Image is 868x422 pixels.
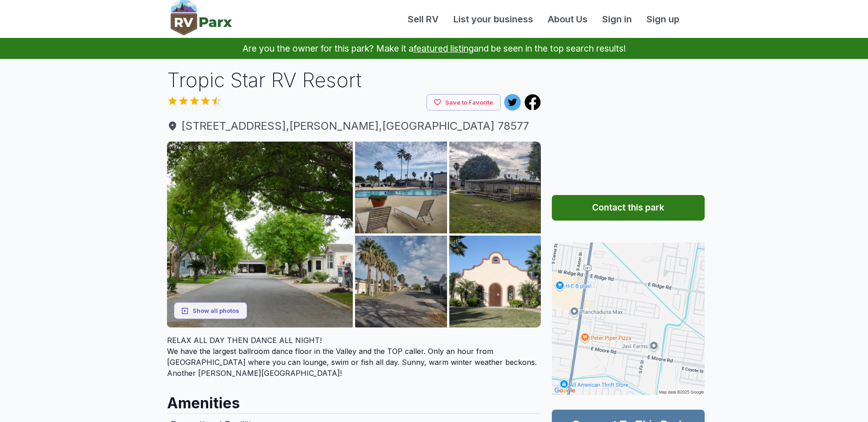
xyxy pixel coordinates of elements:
a: Sign in [595,12,639,26]
img: Map for Tropic Star RV Resort [552,243,705,395]
span: RELAX ALL DAY THEN DANCE ALL NIGHT! [167,336,322,345]
img: AAcXr8qB9kwvXeGLZT76ptnHmyGR4sBQYlR_r1O0jvpCdWx3H1UTJtfTUuwB-Bu-6XP9aqJHjuvI9HHnVfYv_I2IaNV2b182q... [449,142,541,233]
img: AAcXr8qOyVKPwZOA8g7g4vdFwQJLp8cNieWK9Q2ZHozkVJI9uBKsTVgTknJ1BGKBqU3ZfeUO7eVJassvxYAxcVK3v5vp1LiwZ... [449,236,541,327]
a: [STREET_ADDRESS],[PERSON_NAME],[GEOGRAPHIC_DATA] 78577 [167,118,541,134]
iframe: Advertisement [552,66,705,180]
a: About Us [540,12,595,26]
a: List your business [446,12,540,26]
a: featured listing [414,43,474,54]
a: Sell RV [400,12,446,26]
button: Contact this park [552,195,705,221]
h2: Amenities [167,386,541,413]
h1: Tropic Star RV Resort [167,66,541,94]
img: AAcXr8pNNTTkEQhKHAM7iWarnBJ1Qv9Z8H7iYrVyai_fw6NfH0DWFyfJjwoBAdQldaTpEQuyqYCMLuXzsBAfgnPHan6tYnjGe... [167,142,353,327]
div: We have the largest ballroom dance floor in the Valley and the TOP caller. Only an hour from [GEO... [167,335,541,379]
span: [STREET_ADDRESS] , [PERSON_NAME] , [GEOGRAPHIC_DATA] 78577 [167,118,541,134]
button: Save to Favorite [426,94,501,111]
button: Show all photos [174,302,247,319]
img: AAcXr8pPtXVJe3OI1GAOekr2UqfwcQ6O2hpJOr47l7X4sAiHbVnpO2vek_zEvZTVFuwY5GPhkzqUhs96C9HJZKXzC-dVo4riF... [355,236,447,327]
a: Sign up [639,12,687,26]
img: AAcXr8qOoNkr6pOtDVwzMaeBEl4kgkkEJa7rvYwsBoW7AB-XlQzwSEs_qaMt12C3va2OnSFw-tu_YUkpnSjCkD3DBr_lkaqLd... [355,142,447,233]
p: Are you the owner for this park? Make it a and be seen in the top search results! [11,38,857,59]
